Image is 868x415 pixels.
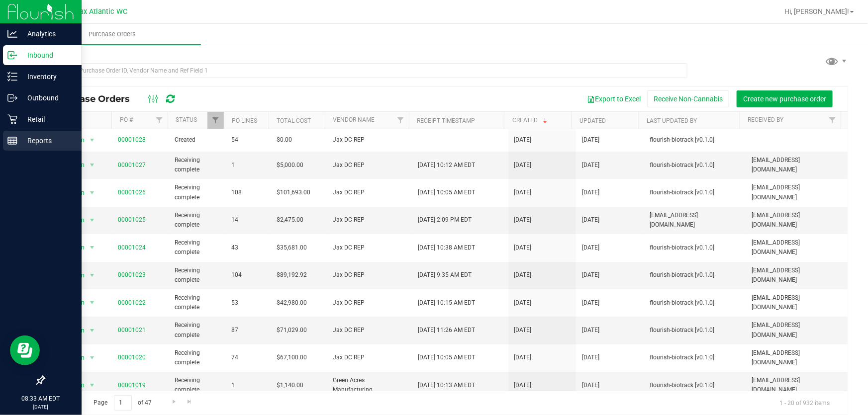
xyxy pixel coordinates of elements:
span: Jax DC REP [333,298,406,308]
span: [DATE] [514,326,532,335]
a: Go to the next page [167,395,181,409]
inline-svg: Outbound [7,93,17,103]
a: Received By [748,116,783,123]
span: [EMAIL_ADDRESS][DOMAIN_NAME] [752,238,842,257]
span: [EMAIL_ADDRESS][DOMAIN_NAME] [752,266,842,285]
a: Go to the last page [183,395,197,409]
a: Filter [392,112,409,129]
span: 1 [231,381,265,390]
inline-svg: Inbound [7,50,17,60]
a: 00001023 [118,271,146,278]
span: Receiving complete [175,293,219,312]
p: Analytics [17,28,77,40]
span: Receiving complete [175,183,219,202]
span: select [86,268,98,282]
a: Status [176,116,197,123]
span: $5,000.00 [277,161,303,170]
span: [DATE] [514,381,532,390]
span: Jax DC REP [333,270,406,280]
span: 1 - 20 of 932 items [772,395,838,410]
span: [DATE] 9:35 AM EDT [418,270,472,280]
span: [DATE] [582,215,599,225]
span: [DATE] 10:38 AM EDT [418,243,475,252]
span: select [86,296,98,310]
span: [EMAIL_ADDRESS][DOMAIN_NAME] [752,321,842,339]
span: 108 [231,188,265,197]
a: Filter [824,112,841,129]
a: PO Lines [232,117,257,124]
span: [DATE] [582,161,599,170]
span: Jax DC REP [333,353,406,362]
span: [EMAIL_ADDRESS][DOMAIN_NAME] [752,376,842,395]
span: select [86,378,98,392]
span: $89,192.92 [277,270,307,280]
span: Jax DC REP [333,326,406,335]
span: [EMAIL_ADDRESS][DOMAIN_NAME] [752,293,842,312]
span: Receiving complete [175,321,219,339]
button: Export to Excel [580,90,647,107]
span: Receiving complete [175,266,219,285]
span: flourish-biotrack [v0.1.0] [650,381,740,390]
span: [DATE] [514,135,532,145]
span: [DATE] [514,161,532,170]
p: Inventory [17,71,77,83]
a: Vendor Name [333,116,375,123]
span: [DATE] [514,243,532,252]
iframe: Resource center [10,335,40,365]
span: [DATE] 2:09 PM EDT [418,215,472,225]
span: [DATE] [514,188,532,197]
span: flourish-biotrack [v0.1.0] [650,298,740,308]
span: 54 [231,135,265,145]
span: Receiving complete [175,348,219,367]
a: 00001025 [118,216,146,223]
a: 00001026 [118,189,146,196]
span: [DATE] [582,270,599,280]
span: flourish-biotrack [v0.1.0] [650,353,740,362]
span: Jax DC REP [333,161,406,170]
span: [EMAIL_ADDRESS][DOMAIN_NAME] [752,348,842,367]
a: Purchase Orders [24,24,201,45]
span: 53 [231,298,265,308]
span: Receiving complete [175,211,219,230]
span: [DATE] 10:05 AM EDT [418,188,475,197]
span: Jax DC REP [333,188,406,197]
span: $0.00 [277,135,292,145]
span: [EMAIL_ADDRESS][DOMAIN_NAME] [650,211,740,230]
span: $1,140.00 [277,381,303,390]
span: Purchase Orders [75,30,149,39]
span: $101,693.00 [277,188,310,197]
span: flourish-biotrack [v0.1.0] [650,135,740,145]
span: select [86,133,98,147]
span: Receiving complete [175,376,219,395]
span: select [86,351,98,365]
span: [EMAIL_ADDRESS][DOMAIN_NAME] [752,211,842,230]
button: Create new purchase order [737,90,833,107]
a: Last Updated By [647,117,697,124]
inline-svg: Inventory [7,72,17,82]
span: 104 [231,270,265,280]
span: flourish-biotrack [v0.1.0] [650,270,740,280]
span: select [86,213,98,227]
span: $35,681.00 [277,243,307,252]
span: [DATE] 10:12 AM EDT [418,161,475,170]
span: Created [175,135,219,145]
span: 87 [231,326,265,335]
span: Jax DC REP [333,135,406,145]
span: [DATE] [582,298,599,308]
inline-svg: Reports [7,136,17,146]
span: [DATE] [582,188,599,197]
span: [DATE] [582,135,599,145]
a: 00001027 [118,162,146,168]
span: [EMAIL_ADDRESS][DOMAIN_NAME] [752,156,842,174]
span: 14 [231,215,265,225]
span: Receiving complete [175,156,219,174]
span: [DATE] [582,326,599,335]
a: 00001028 [118,136,146,143]
span: [DATE] [514,298,532,308]
span: [DATE] [514,270,532,280]
inline-svg: Analytics [7,29,17,39]
span: $67,100.00 [277,353,307,362]
a: Filter [151,112,168,129]
span: flourish-biotrack [v0.1.0] [650,188,740,197]
span: flourish-biotrack [v0.1.0] [650,243,740,252]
